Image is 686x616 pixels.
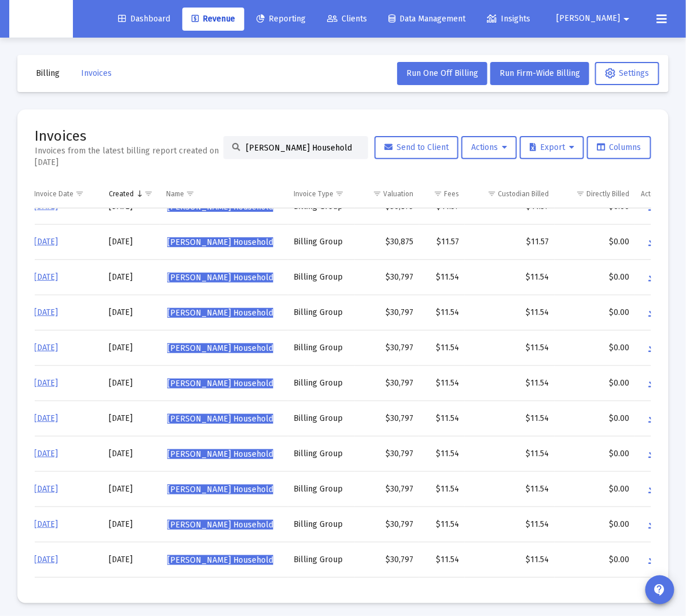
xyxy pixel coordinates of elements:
[425,236,459,248] div: $11.57
[167,237,273,247] span: [PERSON_NAME] Household
[167,414,273,424] span: [PERSON_NAME] Household
[109,8,179,31] a: Dashboard
[288,401,355,437] td: Billing Group
[288,366,355,401] td: Billing Group
[28,180,103,208] td: Column Invoice Date
[471,519,549,530] div: $11.54
[18,8,64,31] img: Dashboard
[166,445,274,463] a: [PERSON_NAME] Household
[434,189,442,198] span: Show filter options for column 'Fees'
[530,142,574,152] span: Export
[355,401,419,437] td: $30,797
[167,273,273,283] span: [PERSON_NAME] Household
[605,68,650,78] span: Settings
[72,62,121,85] button: Invoices
[103,578,161,613] td: [DATE]
[487,14,530,24] span: Insights
[425,448,459,460] div: $11.54
[318,8,376,31] a: Clients
[471,142,507,152] span: Actions
[256,14,306,24] span: Reporting
[192,14,235,24] span: Revenue
[471,272,549,283] div: $11.54
[555,180,635,208] td: Column Directly Billed
[425,554,459,566] div: $11.54
[103,331,161,366] td: [DATE]
[355,472,419,507] td: $30,797
[556,14,620,24] span: [PERSON_NAME]
[27,62,69,85] button: Billing
[34,189,74,199] div: Invoice Date
[471,483,549,495] div: $11.54
[419,180,465,208] td: Column Fees
[355,260,419,295] td: $30,797
[498,189,549,199] div: Custodian Billed
[355,578,419,613] td: $30,797
[555,472,635,507] td: $0.00
[355,437,419,472] td: $30,797
[246,143,359,153] input: Search
[425,377,459,389] div: $11.54
[34,343,58,353] a: [DATE]
[555,225,635,260] td: $0.00
[487,189,496,198] span: Show filter options for column 'Custodian Billed'
[294,189,334,199] div: Invoice Type
[35,180,651,586] div: Data grid
[167,520,273,530] span: [PERSON_NAME] Household
[288,225,355,260] td: Billing Group
[103,472,161,507] td: [DATE]
[388,14,465,24] span: Data Management
[471,307,549,318] div: $11.54
[167,308,273,318] span: [PERSON_NAME] Household
[555,331,635,366] td: $0.00
[355,507,419,542] td: $30,797
[555,437,635,472] td: $0.00
[166,551,274,569] a: [PERSON_NAME] Household
[35,145,223,168] div: Invoices from the latest billing report created on [DATE]
[355,331,419,366] td: $30,797
[34,555,58,564] a: [DATE]
[167,555,273,565] span: [PERSON_NAME] Household
[103,295,161,331] td: [DATE]
[471,448,549,460] div: $11.54
[288,180,355,208] td: Column Invoice Type
[576,189,585,198] span: Show filter options for column 'Directly Billed'
[542,7,648,30] button: [PERSON_NAME]
[555,507,635,542] td: $0.00
[373,189,381,198] span: Show filter options for column 'Valuation'
[587,136,651,159] button: Columns
[34,484,58,494] a: [DATE]
[555,260,635,295] td: $0.00
[425,519,459,530] div: $11.54
[471,377,549,389] div: $11.54
[355,542,419,578] td: $30,797
[425,483,459,495] div: $11.54
[444,189,459,199] div: Fees
[653,583,667,597] mat-icon: contact_support
[355,225,419,260] td: $30,875
[471,342,549,354] div: $11.54
[478,8,540,31] a: Insights
[406,68,478,78] span: Run One Off Billing
[490,62,589,85] button: Run Firm-Wide Billing
[425,413,459,424] div: $11.54
[166,410,274,427] a: [PERSON_NAME] Household
[586,189,629,199] div: Directly Billed
[34,519,58,529] a: [DATE]
[355,180,419,208] td: Column Valuation
[520,136,584,159] button: Export
[103,366,161,401] td: [DATE]
[75,189,84,198] span: Show filter options for column 'Invoice Date'
[103,260,161,295] td: [DATE]
[379,8,475,31] a: Data Management
[288,472,355,507] td: Billing Group
[167,449,273,459] span: [PERSON_NAME] Household
[336,189,344,198] span: Show filter options for column 'Invoice Type'
[355,366,419,401] td: $30,797
[471,413,549,424] div: $11.54
[555,542,635,578] td: $0.00
[247,8,315,31] a: Reporting
[471,554,549,566] div: $11.54
[118,14,170,24] span: Dashboard
[375,136,458,159] button: Send to Client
